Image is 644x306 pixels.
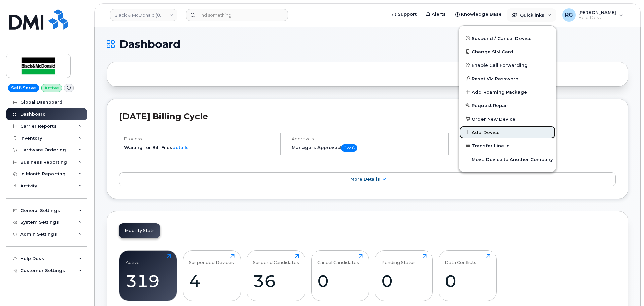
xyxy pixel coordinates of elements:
div: Suspended Devices [189,254,234,265]
div: 0 [381,271,427,291]
h4: Approvals [292,136,442,141]
div: 0 [317,271,363,291]
div: Pending Status [381,254,416,265]
span: Add Roaming Package [472,89,527,96]
div: 36 [253,271,299,291]
span: 0 of 6 [341,144,357,152]
h2: [DATE] Billing Cycle [119,111,616,121]
a: Suspended Devices4 [189,254,235,297]
li: Waiting for Bill Files [124,144,275,151]
div: 319 [126,271,171,291]
a: Suspend Candidates36 [253,254,299,297]
span: Reset VM Password [472,76,519,82]
h5: Managers Approved [292,144,442,152]
div: Data Conflicts [445,254,476,265]
span: Request Repair [472,102,508,109]
span: Dashboard [119,39,180,49]
div: Suspend Candidates [253,254,299,265]
a: Active319 [126,254,171,297]
span: Change SIM Card [472,49,513,55]
a: Order New Device [459,112,556,126]
a: Data Conflicts0 [445,254,490,297]
div: 4 [189,271,235,291]
div: Active [126,254,140,265]
a: Cancel Candidates0 [317,254,363,297]
h4: Process [124,136,275,141]
div: 0 [445,271,490,291]
span: More Details [350,177,380,182]
a: details [172,145,189,150]
a: Pending Status0 [381,254,427,297]
div: Cancel Candidates [317,254,359,265]
span: Add Device [472,129,500,136]
span: Suspend / Cancel Device [472,35,532,42]
span: Move Device to Another Company [472,156,553,163]
span: Enable Call Forwarding [472,62,528,69]
span: Transfer Line In [472,143,510,149]
a: Add Device [459,126,556,139]
span: Order New Device [472,116,515,123]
